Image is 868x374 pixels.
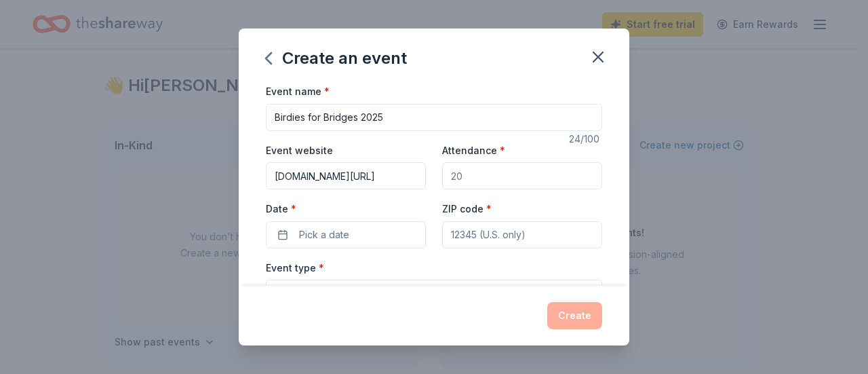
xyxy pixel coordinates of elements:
[442,221,602,248] input: 12345 (U.S. only)
[442,162,602,189] input: 20
[266,221,426,248] button: Pick a date
[442,202,492,216] label: ZIP code
[266,280,602,308] button: Select
[442,144,505,157] label: Attendance
[266,202,426,216] label: Date
[266,144,333,157] label: Event website
[266,261,324,275] label: Event type
[266,104,602,131] input: Spring Fundraiser
[266,162,426,189] input: https://www...
[569,131,602,147] div: 24 /100
[266,85,330,98] label: Event name
[299,227,349,243] span: Pick a date
[266,48,407,69] div: Create an event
